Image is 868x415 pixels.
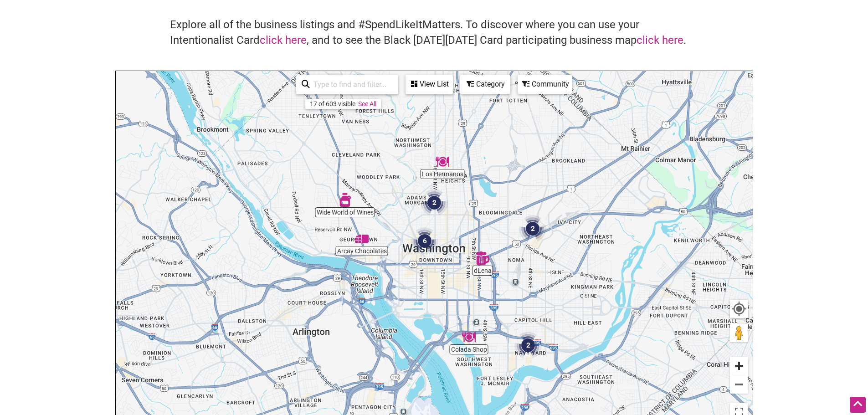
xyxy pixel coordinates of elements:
[436,155,449,169] div: Los Hermanos
[310,76,393,93] input: Type to find and filter...
[170,17,699,48] h4: Explore all of the business listings and #SpendLikeItMatters. To discover where you can use your ...
[358,100,376,108] a: See All
[518,75,572,94] div: Filter by Community
[730,375,748,394] button: Zoom out
[338,193,352,207] div: Wide World of Wines
[730,324,748,342] button: Drag Pegman onto the map to open Street View
[519,215,546,242] div: 2
[355,232,369,246] div: Arcay Chocolates
[406,75,453,94] div: See a list of the visible businesses
[637,34,683,46] a: click here
[730,357,748,375] button: Zoom in
[260,34,307,46] a: click here
[462,330,476,344] div: Colada Shop
[514,332,542,359] div: 2
[421,189,448,216] div: 2
[850,397,866,413] div: Scroll Back to Top
[460,75,510,94] div: Filter by category
[476,251,489,265] div: dLena
[296,75,398,94] div: Type to search and filter
[411,227,438,255] div: 6
[406,76,452,93] div: View List
[461,76,509,93] div: Category
[730,300,748,318] button: Your Location
[310,100,355,108] div: 17 of 603 visible
[519,76,571,93] div: Community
